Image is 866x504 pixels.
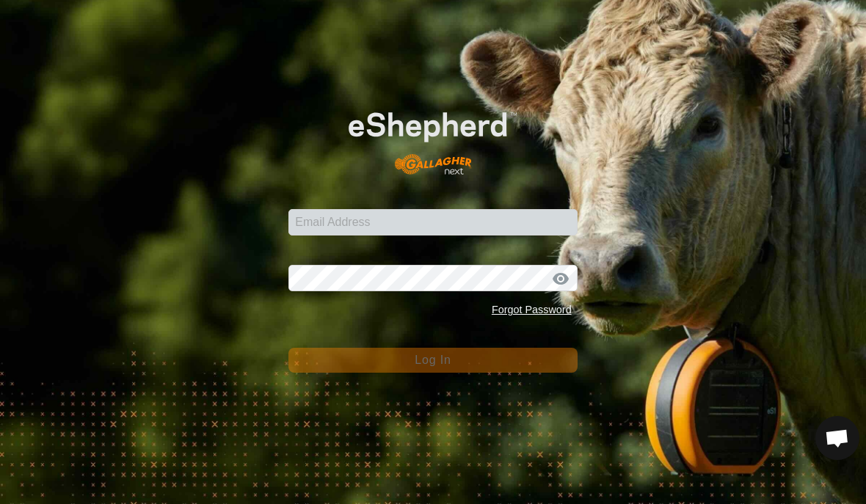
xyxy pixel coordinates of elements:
[288,348,577,373] button: Log In
[288,209,577,235] input: Email Address
[492,304,572,315] a: Forgot Password
[318,88,549,186] img: E-shepherd Logo
[815,416,859,460] div: Open chat
[415,354,451,366] span: Log In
